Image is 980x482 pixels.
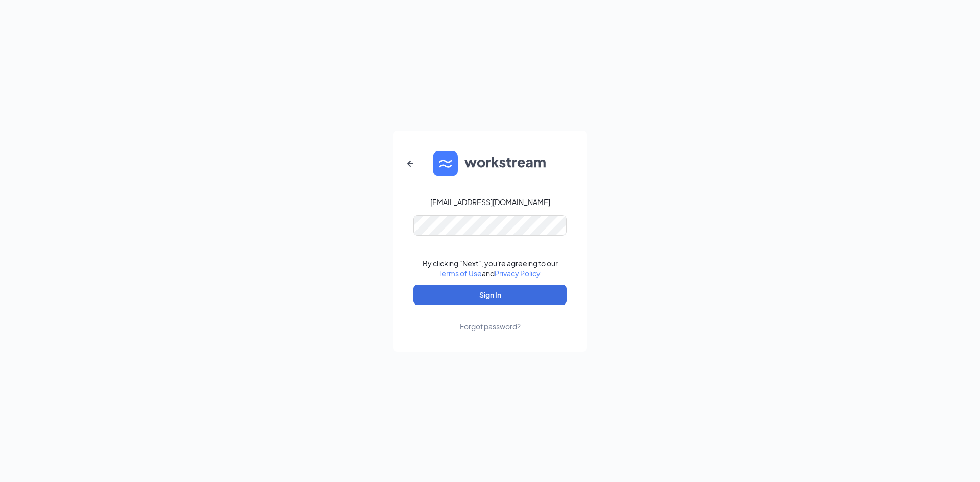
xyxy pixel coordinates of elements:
[495,269,540,278] a: Privacy Policy
[423,258,558,278] div: By clicking "Next", you're agreeing to our and .
[460,305,521,332] a: Forgot password?
[398,151,423,176] button: ArrowLeftNew
[438,269,482,278] a: Terms of Use
[430,197,550,207] div: [EMAIL_ADDRESS][DOMAIN_NAME]
[460,321,521,332] div: Forgot password?
[433,151,547,176] img: WS logo and Workstream text
[413,285,567,305] button: Sign In
[404,158,416,170] svg: ArrowLeftNew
